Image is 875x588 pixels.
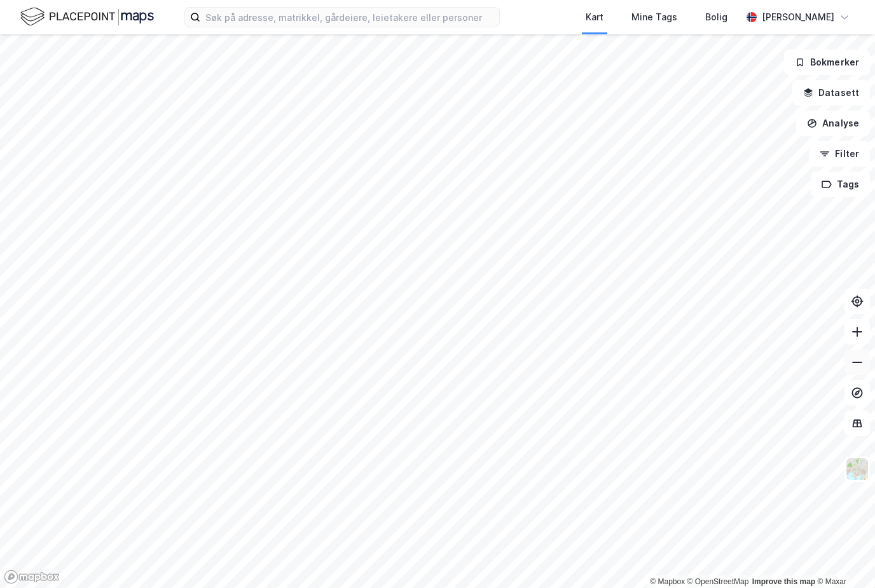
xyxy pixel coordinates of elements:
[687,577,749,586] a: OpenStreetMap
[811,527,875,588] iframe: Chat Widget
[705,10,727,25] div: Bolig
[796,111,870,136] button: Analyse
[586,10,603,25] div: Kart
[752,577,815,586] a: Improve this map
[20,6,154,28] img: logo.f888ab2527a4732fd821a326f86c7f29.svg
[811,527,875,588] div: Kontrollprogram for chat
[792,80,870,106] button: Datasett
[811,172,870,197] button: Tags
[631,10,677,25] div: Mine Tags
[762,10,834,25] div: [PERSON_NAME]
[200,8,499,27] input: Søk på adresse, matrikkel, gårdeiere, leietakere eller personer
[650,577,685,586] a: Mapbox
[4,570,60,584] a: Mapbox homepage
[809,141,870,167] button: Filter
[845,457,869,481] img: Z
[784,50,870,75] button: Bokmerker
